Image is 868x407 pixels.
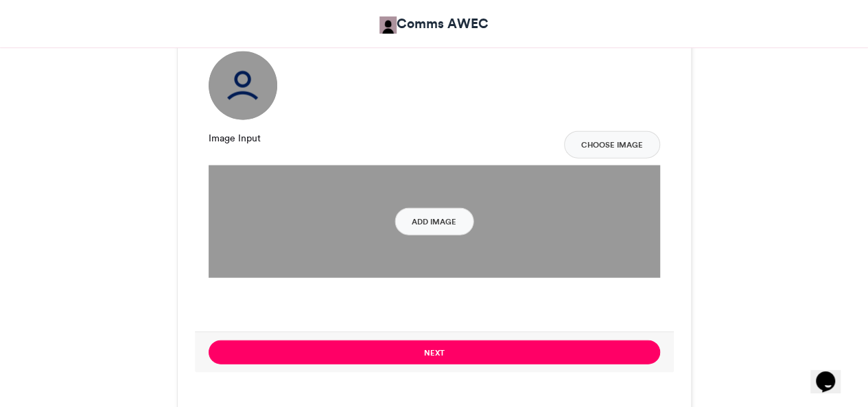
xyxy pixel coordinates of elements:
button: Next [209,340,660,364]
a: Comms AWEC [379,14,489,34]
button: Add Image [395,208,473,235]
label: Image Input [209,131,261,146]
button: Choose Image [564,131,660,159]
iframe: chat widget [810,352,854,393]
img: user_circle.png [209,51,277,120]
img: Comms AWEC [379,16,397,34]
